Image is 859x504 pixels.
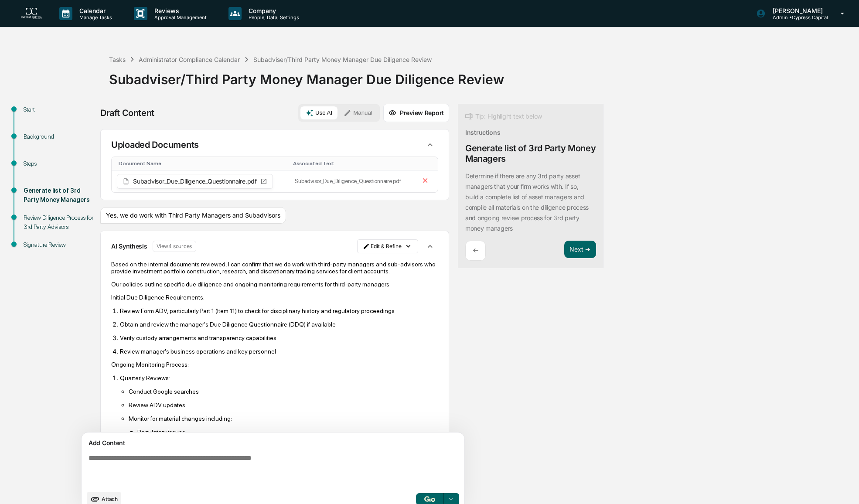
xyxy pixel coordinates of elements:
p: Determine if there are any 3rd party asset managers that your firm works with. If so, build a com... [465,172,589,232]
div: Background [24,132,95,141]
p: Our policies outline specific due diligence and ongoing monitoring requirements for third-party m... [111,281,438,288]
p: ← [473,246,478,255]
div: Signature Review [24,240,95,249]
p: Uploaded Documents [111,140,199,150]
button: Preview Report [383,104,449,122]
div: Draft Content [100,108,154,118]
button: Edit & Refine [357,239,418,253]
td: Subadvisor_Due_Diligence_Questionnaire.pdf [290,170,414,192]
p: AI Synthesis [111,242,147,250]
p: Review manager's business operations and key personnel [120,348,438,355]
p: Manage Tasks [72,14,116,20]
div: Tip: Highlight text below [465,111,542,122]
iframe: Open customer support [831,475,855,499]
p: Ongoing Monitoring Process: [111,361,438,368]
button: Remove file [419,175,431,188]
p: Monitor for material changes including: [129,415,438,422]
button: View4 sources [153,241,196,252]
div: Administrator Compliance Calendar [139,56,240,63]
p: Calendar [72,7,116,14]
div: Steps [24,159,95,168]
p: People, Data, Settings [242,14,303,20]
div: Add Content [87,438,459,448]
p: Review ADV updates [129,402,438,409]
div: Review Diligence Process for 3rd Party Advisors [24,213,95,232]
p: Initial Due Diligence Requirements: [111,294,438,301]
div: Subadviser/Third Party Money Manager Due Diligence Review [109,65,855,87]
div: Generate list of 3rd Party Money Managers [24,186,95,204]
p: [PERSON_NAME] [766,7,828,14]
p: Review Form ADV, particularly Part 1 (Item 11) to check for disciplinary history and regulatory p... [120,307,438,314]
p: Regulatory issues [137,429,438,436]
div: Toggle SortBy [119,160,286,167]
img: Go [424,496,435,502]
button: Next ➔ [564,241,596,259]
p: Admin • Cypress Capital [766,14,828,20]
div: Start [24,105,95,114]
div: Instructions [465,129,501,136]
p: Reviews [147,7,211,14]
div: Tasks [109,56,126,63]
button: Manual [338,106,378,119]
p: Conduct Google searches [129,388,438,395]
span: Subadvisor_Due_Diligence_Questionnaire.pdf [133,178,257,184]
p: Company [242,7,303,14]
p: Quarterly Reviews: [120,375,438,381]
div: Subadviser/Third Party Money Manager Due Diligence Review [253,56,432,63]
div: Toggle SortBy [293,160,411,167]
button: Use AI [300,106,337,119]
p: Obtain and review the manager's Due Diligence Questionnaire (DDQ) if available [120,321,438,328]
p: Approval Management [147,14,211,20]
span: Attach [102,496,118,502]
p: Based on the internal documents reviewed, I can confirm that we do work with third-party managers... [111,261,438,275]
p: Verify custody arrangements and transparency capabilities [120,334,438,341]
img: logo [21,8,42,20]
div: Yes, we do work with Third Party Managers and Subadvisors [100,207,286,224]
div: Generate list of 3rd Party Money Managers [465,143,596,164]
